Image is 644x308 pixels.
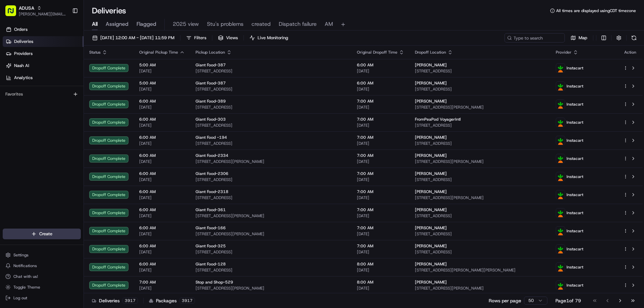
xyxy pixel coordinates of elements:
[556,50,572,55] span: Provider
[556,190,565,199] img: profile_instacart_ahold_partner.png
[415,213,545,219] span: [STREET_ADDRESS]
[196,189,228,194] span: Giant Food-2318
[196,177,346,182] span: [STREET_ADDRESS]
[139,135,185,140] span: 6:00 AM
[415,171,447,176] span: [PERSON_NAME]
[415,50,446,55] span: Dropoff Location
[415,280,447,285] span: [PERSON_NAME]
[325,20,333,28] span: AM
[567,283,583,288] span: Instacart
[7,98,12,103] div: 📗
[139,141,185,146] span: [DATE]
[357,62,404,68] span: 6:00 AM
[14,51,33,57] span: Providers
[415,225,447,231] span: [PERSON_NAME]
[357,280,404,285] span: 8:00 AM
[258,35,288,41] span: Live Monitoring
[14,63,29,69] span: Nash AI
[415,68,545,74] span: [STREET_ADDRESS]
[139,99,185,104] span: 6:00 AM
[196,68,346,74] span: [STREET_ADDRESS]
[196,135,227,140] span: Giant Food -194
[357,135,404,140] span: 7:00 AM
[196,280,233,285] span: Stop and Shop-529
[13,263,37,268] span: Notifications
[556,82,565,90] img: profile_instacart_ahold_partner.png
[196,286,346,291] span: [STREET_ADDRESS][PERSON_NAME]
[139,117,185,122] span: 6:00 AM
[415,189,447,194] span: [PERSON_NAME]
[139,80,185,86] span: 5:00 AM
[357,243,404,249] span: 7:00 AM
[196,225,226,231] span: Giant Food-166
[415,195,545,200] span: [STREET_ADDRESS][PERSON_NAME]
[415,286,545,291] span: [STREET_ADDRESS][PERSON_NAME]
[415,80,447,86] span: [PERSON_NAME]
[7,7,20,20] img: Nash
[567,102,583,107] span: Instacart
[556,227,565,235] img: profile_instacart_ahold_partner.png
[567,174,583,179] span: Instacart
[415,267,545,273] span: [STREET_ADDRESS][PERSON_NAME][PERSON_NAME]
[556,154,565,163] img: profile_instacart_ahold_partner.png
[556,245,565,253] img: profile_instacart_ahold_partner.png
[106,20,128,28] span: Assigned
[19,5,34,11] button: ADUSA
[3,272,81,281] button: Chat with us!
[139,195,185,200] span: [DATE]
[139,153,185,158] span: 6:00 AM
[415,86,545,92] span: [STREET_ADDRESS]
[629,33,639,43] button: Refresh
[623,50,637,55] div: Action
[357,86,404,92] span: [DATE]
[89,50,101,55] span: Status
[92,5,126,16] h1: Deliveries
[139,243,185,249] span: 6:00 AM
[3,89,81,100] div: Favorites
[139,231,185,237] span: [DATE]
[4,95,54,107] a: 📗Knowledge Base
[13,285,40,290] span: Toggle Theme
[357,99,404,104] span: 7:00 AM
[139,159,185,164] span: [DATE]
[556,136,565,145] img: profile_instacart_ahold_partner.png
[357,231,404,237] span: [DATE]
[357,105,404,110] span: [DATE]
[173,20,199,28] span: 2025 view
[567,264,583,270] span: Instacart
[196,267,346,273] span: [STREET_ADDRESS]
[556,118,565,127] img: profile_instacart_ahold_partner.png
[357,249,404,255] span: [DATE]
[415,159,545,164] span: [STREET_ADDRESS][PERSON_NAME]
[196,62,226,68] span: Giant Food-387
[3,229,81,239] button: Create
[196,213,346,219] span: [STREET_ADDRESS][PERSON_NAME]
[14,39,33,45] span: Deliveries
[57,98,62,103] div: 💻
[357,286,404,291] span: [DATE]
[3,48,84,59] a: Providers
[67,114,81,119] span: Pylon
[3,261,81,270] button: Notifications
[139,123,185,128] span: [DATE]
[3,60,84,71] a: Nash AI
[567,120,583,125] span: Instacart
[13,274,38,279] span: Chat with us!
[196,159,346,164] span: [STREET_ADDRESS][PERSON_NAME]
[183,33,209,43] button: Filters
[196,99,226,104] span: Giant Food-389
[415,105,545,110] span: [STREET_ADDRESS][PERSON_NAME]
[415,249,545,255] span: [STREET_ADDRESS]
[357,213,404,219] span: [DATE]
[196,123,346,128] span: [STREET_ADDRESS]
[139,261,185,267] span: 6:00 AM
[357,267,404,273] span: [DATE]
[415,135,447,140] span: [PERSON_NAME]
[357,225,404,231] span: 7:00 AM
[415,141,545,146] span: [STREET_ADDRESS]
[415,177,545,182] span: [STREET_ADDRESS]
[196,231,346,237] span: [STREET_ADDRESS][PERSON_NAME]
[139,68,185,74] span: [DATE]
[3,24,84,35] a: Orders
